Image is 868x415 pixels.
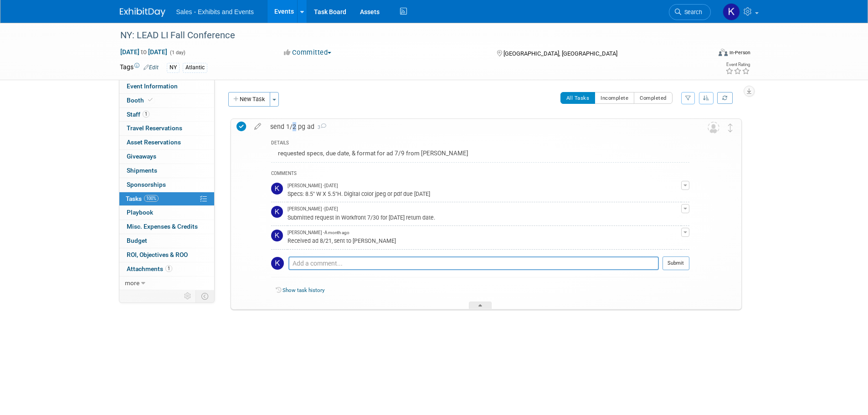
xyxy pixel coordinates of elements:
[719,49,728,56] img: Format-Inperson.png
[117,27,697,44] div: NY: LEAD LI Fall Conference
[119,178,214,192] a: Sponsorships
[127,209,153,216] span: Playbook
[119,277,214,290] a: more
[126,195,159,202] span: Tasks
[119,80,214,93] a: Event Information
[139,48,148,56] span: to
[271,169,689,179] div: COMMENTS
[144,195,159,202] span: 100%
[634,92,673,104] button: Completed
[127,167,157,174] span: Shipments
[288,230,349,236] span: [PERSON_NAME] - A month ago
[127,251,188,258] span: ROI, Objectives & ROO
[169,50,185,56] span: (1 day)
[250,123,266,131] a: edit
[119,122,214,135] a: Travel Reservations
[127,237,147,244] span: Budget
[663,256,689,270] button: Submit
[127,97,154,104] span: Booth
[282,287,324,293] a: Show task history
[314,124,326,130] span: 3
[144,64,159,71] a: Edit
[195,290,214,302] td: Toggle Event Tabs
[669,4,711,20] a: Search
[271,148,689,162] div: requested specs, due date, & format for ad 7/9 from [PERSON_NAME]
[127,153,156,160] span: Giveaways
[271,257,284,270] img: Kara Haven
[167,63,180,72] div: NY
[288,213,681,221] div: Submitted request in Workfront 7/30 for [DATE] return date.
[288,206,338,212] span: [PERSON_NAME] - [DATE]
[127,111,149,118] span: Staff
[119,206,214,220] a: Playbook
[288,189,681,198] div: Specs: 8.5" W X 5.5"H. Digital color jpeg or pdf due [DATE]
[271,183,283,195] img: Kara Haven
[266,119,689,134] div: send 1/2 pg ad
[723,3,740,20] img: Kara Haven
[271,230,283,241] img: Kara Haven
[119,220,214,234] a: Misc. Expenses & Credits
[148,97,153,102] i: Booth reservation complete
[228,92,270,107] button: New Task
[120,48,168,56] span: [DATE] [DATE]
[119,262,214,276] a: Attachments1
[127,82,178,90] span: Event Information
[725,62,750,67] div: Event Rating
[281,48,335,57] button: Committed
[120,8,165,17] img: ExhibitDay
[288,183,338,189] span: [PERSON_NAME] - [DATE]
[119,94,214,108] a: Booth
[127,223,198,230] span: Misc. Expenses & Credits
[729,49,750,56] div: In-Person
[127,181,166,188] span: Sponsorships
[143,111,149,118] span: 1
[176,8,254,15] span: Sales - Exhibits and Events
[595,92,634,104] button: Incomplete
[119,136,214,149] a: Asset Reservations
[119,108,214,122] a: Staff1
[717,92,733,104] a: Refresh
[119,150,214,164] a: Giveaways
[728,123,733,132] i: Move task
[125,279,139,287] span: more
[180,290,196,302] td: Personalize Event Tab Strip
[165,265,172,272] span: 1
[288,236,681,245] div: Received ad 8/21, sent to [PERSON_NAME]
[119,192,214,206] a: Tasks100%
[120,62,159,73] td: Tags
[271,140,689,148] div: DETAILS
[119,234,214,248] a: Budget
[119,164,214,178] a: Shipments
[681,9,702,15] span: Search
[127,124,182,132] span: Travel Reservations
[119,248,214,262] a: ROI, Objectives & ROO
[657,47,751,61] div: Event Format
[127,265,172,272] span: Attachments
[503,50,617,57] span: [GEOGRAPHIC_DATA], [GEOGRAPHIC_DATA]
[127,138,181,146] span: Asset Reservations
[708,122,719,133] img: Unassigned
[183,63,207,72] div: Atlantic
[271,206,283,218] img: Kara Haven
[560,92,596,104] button: All Tasks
